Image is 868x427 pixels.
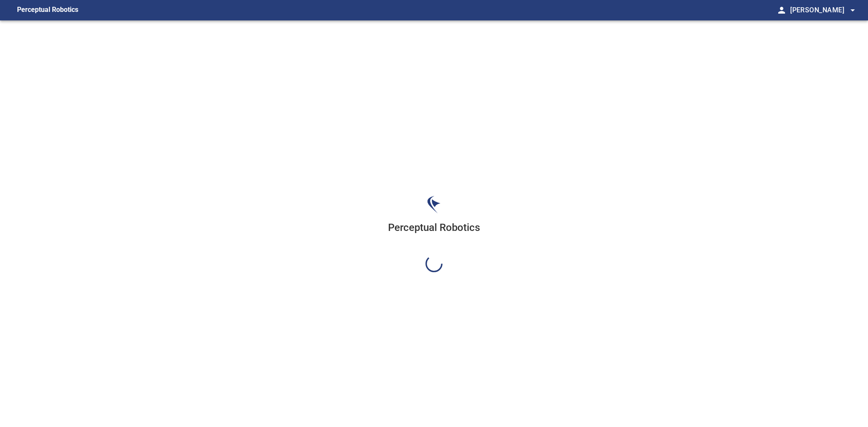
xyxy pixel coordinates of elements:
figcaption: Perceptual Robotics [17,3,78,17]
span: person [777,5,787,15]
span: arrow_drop_down [848,5,858,15]
img: pr [427,196,441,213]
div: Perceptual Robotics [388,220,480,255]
span: [PERSON_NAME] [790,4,858,16]
button: [PERSON_NAME] [787,2,858,19]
